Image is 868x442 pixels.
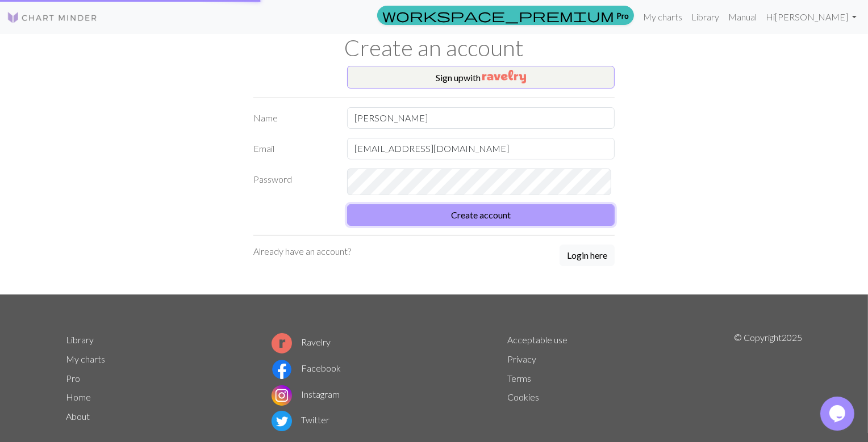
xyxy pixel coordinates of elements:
[507,353,536,364] a: Privacy
[66,334,94,345] a: Library
[382,7,614,23] span: workspace_premium
[507,392,539,402] a: Cookies
[687,6,724,28] a: Library
[560,245,615,267] a: Login here
[734,331,802,434] p: © Copyright 2025
[272,389,340,399] a: Instagram
[247,107,340,129] label: Name
[66,373,80,384] a: Pro
[59,34,809,61] h1: Create an account
[482,70,526,83] img: Ravelry
[820,397,857,431] iframe: chat widget
[7,11,98,24] img: Logo
[347,66,615,89] button: Sign upwith
[560,245,615,266] button: Login here
[253,245,351,258] p: Already have an account?
[247,138,340,159] label: Email
[272,336,331,347] a: Ravelry
[66,411,90,422] a: About
[272,414,329,425] a: Twitter
[347,204,615,226] button: Create account
[66,353,105,364] a: My charts
[272,385,292,406] img: Instagram logo
[272,363,341,373] a: Facebook
[761,6,861,28] a: Hi[PERSON_NAME]
[272,333,292,353] img: Ravelry logo
[507,334,567,345] a: Acceptable use
[66,392,91,402] a: Home
[507,373,531,384] a: Terms
[247,169,340,195] label: Password
[639,6,687,28] a: My charts
[377,6,634,25] a: Pro
[724,6,761,28] a: Manual
[272,359,292,380] img: Facebook logo
[272,411,292,431] img: Twitter logo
